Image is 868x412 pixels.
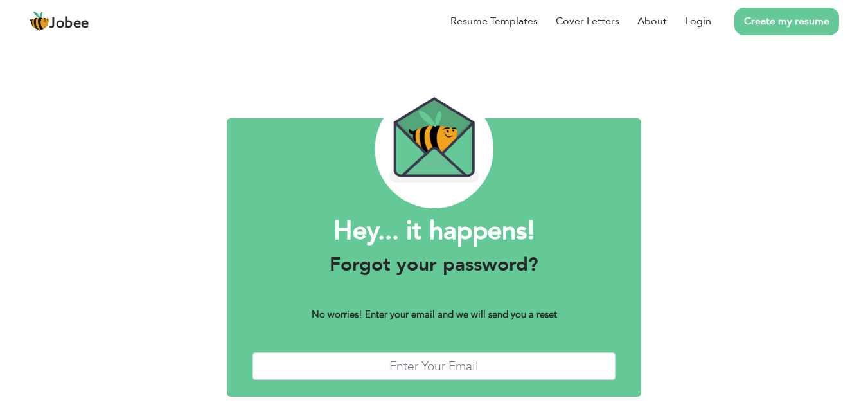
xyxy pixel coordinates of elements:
h3: Forgot your password? [252,253,616,276]
a: Resume Templates [450,13,538,29]
a: Login [685,13,711,29]
img: envelope_bee.png [375,90,493,208]
a: About [637,13,667,29]
input: Enter Your Email [252,352,616,380]
a: Cover Letters [556,13,619,29]
span: Jobee [49,17,89,31]
b: No worries! Enter your email and we will send you a reset [312,308,557,321]
img: jobee.io [29,11,49,31]
h1: Hey... it happens! [252,215,616,248]
a: Jobee [29,11,89,31]
a: Create my resume [734,8,839,35]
